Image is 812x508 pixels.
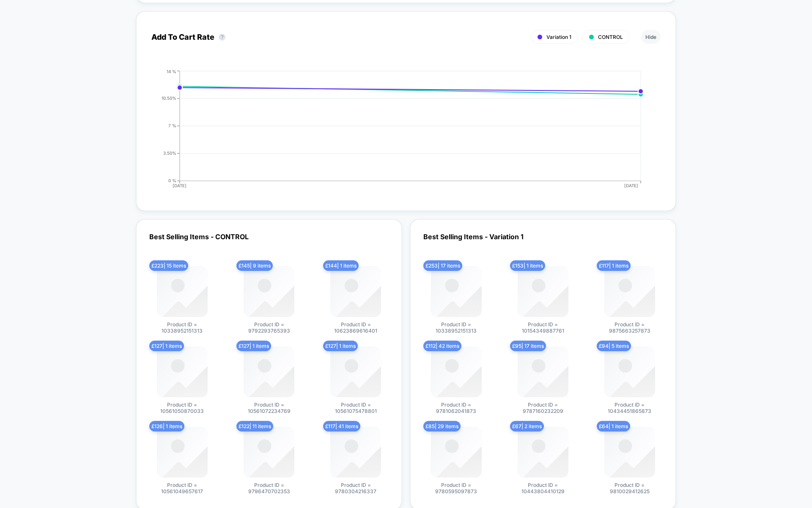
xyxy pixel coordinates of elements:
span: £ 64 | 1 items [597,421,630,432]
span: Product ID = 9787160232209 [511,401,575,414]
img: produt [604,266,655,317]
span: Product ID = 10154349887761 [511,321,575,334]
img: produt [604,347,655,397]
tspan: [DATE] [173,183,187,188]
tspan: [DATE] [625,183,639,188]
img: produt [330,427,381,478]
span: Product ID = 10338952151313 [151,321,214,334]
span: £ 253 | 17 items [423,260,462,271]
span: £ 122 | 11 items [236,421,273,432]
span: £ 145 | 9 items [236,260,273,271]
tspan: 14 % [167,68,176,74]
img: produt [157,347,208,397]
span: £ 117 | 41 items [323,421,360,432]
img: produt [518,266,568,317]
span: Product ID = 10443804410129 [511,482,575,494]
span: Product ID = 9780304216337 [324,482,387,494]
div: ADD_TO_CART_RATE [143,69,652,196]
span: Product ID = 9780595097873 [425,482,488,494]
span: Product ID = 9781062041873 [425,401,488,414]
span: £ 223 | 15 items [149,260,188,271]
span: £ 94 | 5 items [597,341,631,351]
button: ? [219,34,225,41]
span: £ 127 | 1 items [236,341,271,351]
span: Product ID = 10561050870033 [151,401,214,414]
img: produt [157,427,208,478]
span: Product ID = 10434451865873 [598,401,661,414]
img: produt [244,266,294,317]
span: Product ID = 10623869616401 [324,321,387,334]
span: £ 112 | 42 items [423,341,461,351]
span: Product ID = 9875663257873 [598,321,661,334]
span: £ 127 | 1 items [323,341,358,351]
span: Product ID = 10561049657617 [151,482,214,494]
span: £ 95 | 17 items [510,341,546,351]
span: £ 67 | 2 items [510,421,544,432]
img: produt [244,347,294,397]
span: Product ID = 9792293765393 [237,321,301,334]
span: £ 85 | 29 items [423,421,461,432]
span: £ 117 | 1 items [597,260,631,271]
span: Product ID = 10561072234769 [237,401,301,414]
span: Product ID = 10338952151313 [425,321,488,334]
tspan: 7 % [168,123,176,128]
img: produt [244,427,294,478]
img: produt [518,427,568,478]
span: Product ID = 9796470702353 [237,482,301,494]
img: produt [157,266,208,317]
img: produt [604,427,655,478]
span: £ 126 | 1 items [149,421,184,432]
span: Variation 1 [546,34,571,40]
span: Product ID = 10561075478801 [324,401,387,414]
button: Hide [641,30,661,44]
img: produt [431,266,482,317]
img: produt [431,347,482,397]
img: produt [330,347,381,397]
tspan: 3.50% [163,150,176,156]
img: produt [518,347,568,397]
span: £ 127 | 1 items [149,341,184,351]
img: produt [330,266,381,317]
tspan: 10.50% [162,96,176,101]
span: £ 153 | 1 items [510,260,545,271]
span: CONTROL [598,34,623,40]
span: £ 144 | 1 items [323,260,359,271]
tspan: 0 % [168,178,176,183]
span: Product ID = 9810029412625 [598,482,661,494]
img: produt [431,427,482,478]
